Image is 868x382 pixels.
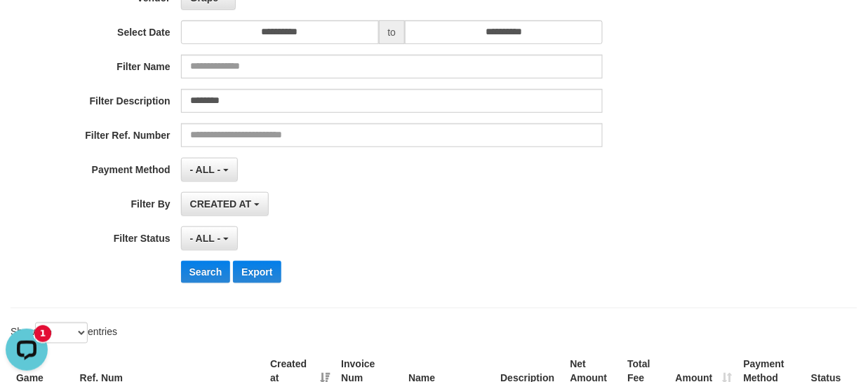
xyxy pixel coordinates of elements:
button: Open LiveChat chat widget [6,6,48,48]
label: Show entries [11,322,117,343]
button: CREATED AT [181,192,269,216]
button: Search [181,261,231,283]
span: - ALL - [190,233,221,244]
span: to [379,20,406,44]
span: - ALL - [190,164,221,175]
button: - ALL - [181,226,238,250]
span: CREATED AT [190,198,252,210]
select: Showentries [35,322,88,343]
button: Export [233,261,281,283]
div: New messages notification [34,2,51,19]
button: - ALL - [181,158,238,182]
